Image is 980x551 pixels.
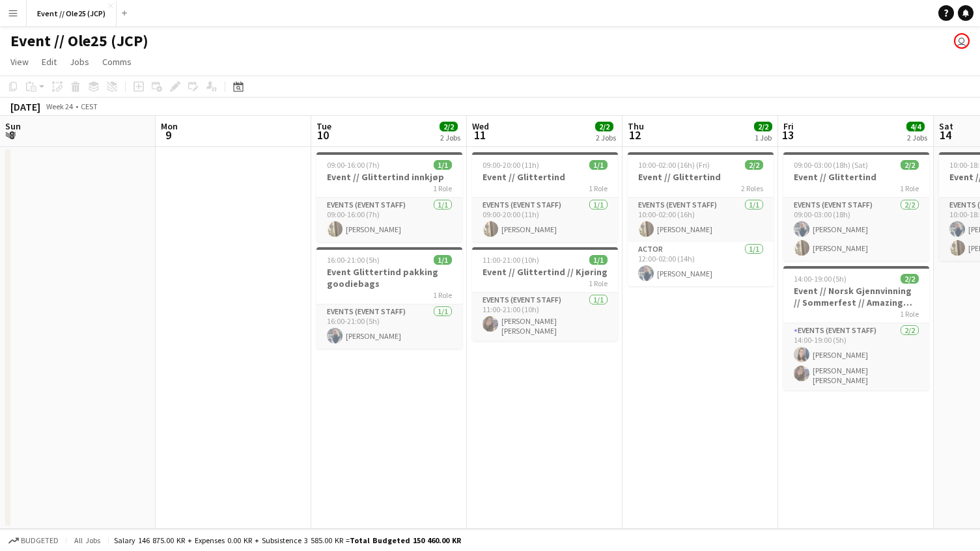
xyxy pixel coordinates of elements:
span: 1 Role [589,278,608,288]
span: 1/1 [434,255,452,265]
a: Jobs [64,53,94,70]
button: Event // Ole25 (JCP) [27,1,117,26]
span: 1 Role [900,309,919,319]
span: 8 [3,128,21,142]
span: 16:00-21:00 (5h) [327,255,380,265]
span: 1 Role [433,183,452,193]
app-card-role: Events (Event Staff)2/209:00-03:00 (18h)[PERSON_NAME][PERSON_NAME] [783,198,929,261]
span: Thu [628,120,644,132]
h3: Event // Glittertind innkjøp [316,171,462,183]
span: 09:00-16:00 (7h) [327,160,380,170]
span: 2/2 [745,160,763,170]
span: 12 [626,128,644,142]
span: 1 Role [589,183,608,193]
h3: Event // Glittertind [628,171,774,183]
div: 1 Job [755,133,772,142]
h3: Event // Glittertind [472,171,618,183]
span: 2/2 [595,122,613,131]
span: Mon [161,120,178,132]
h3: Event Glittertind pakking goodiebags [316,266,462,289]
span: 1/1 [589,255,608,265]
span: Week 24 [43,101,76,111]
span: 9 [159,128,178,142]
div: Salary 146 875.00 KR + Expenses 0.00 KR + Subsistence 3 585.00 KR = [114,535,461,545]
span: 1 Role [900,183,919,193]
app-card-role: Events (Event Staff)2/214:00-19:00 (5h)[PERSON_NAME][PERSON_NAME] [PERSON_NAME] [783,323,929,390]
span: Sun [5,120,21,132]
span: 13 [781,128,794,142]
app-job-card: 14:00-19:00 (5h)2/2Event // Norsk Gjennvinning // Sommerfest // Amazing Race1 RoleEvents (Event S... [783,266,929,390]
a: Edit [36,53,62,70]
a: View [5,53,34,70]
span: 09:00-20:00 (11h) [483,160,539,170]
app-job-card: 11:00-21:00 (10h)1/1Event // Glittertind // Kjøring1 RoleEvents (Event Staff)1/111:00-21:00 (10h)... [472,247,618,341]
span: Comms [102,56,132,68]
app-card-role: Actor1/112:00-02:00 (14h)[PERSON_NAME] [628,242,774,286]
span: Jobs [70,56,89,68]
span: 1/1 [589,160,608,170]
app-card-role: Events (Event Staff)1/116:00-21:00 (5h)[PERSON_NAME] [316,304,462,349]
span: Tue [316,120,331,132]
span: 1 Role [433,290,452,300]
h3: Event // Glittertind // Kjøring [472,266,618,278]
h3: Event // Norsk Gjennvinning // Sommerfest // Amazing Race [783,285,929,308]
span: Sat [939,120,953,132]
app-user-avatar: Ole Rise [954,33,970,49]
span: All jobs [72,535,103,545]
span: 2/2 [440,122,458,131]
app-job-card: 09:00-03:00 (18h) (Sat)2/2Event // Glittertind1 RoleEvents (Event Staff)2/209:00-03:00 (18h)[PERS... [783,152,929,261]
div: 2 Jobs [440,133,460,142]
span: 14 [937,128,953,142]
a: Comms [97,53,137,70]
span: 2/2 [901,274,919,284]
span: 1/1 [434,160,452,170]
span: 2/2 [901,160,919,170]
span: Wed [472,120,489,132]
h1: Event // Ole25 (JCP) [10,31,148,51]
div: [DATE] [10,100,40,113]
span: 2/2 [754,122,772,131]
app-card-role: Events (Event Staff)1/110:00-02:00 (16h)[PERSON_NAME] [628,198,774,242]
button: Budgeted [7,533,61,548]
app-job-card: 10:00-02:00 (16h) (Fri)2/2Event // Glittertind2 RolesEvents (Event Staff)1/110:00-02:00 (16h)[PER... [628,152,774,286]
span: Budgeted [21,536,59,545]
span: View [10,56,29,68]
span: 4/4 [906,122,925,131]
app-job-card: 09:00-16:00 (7h)1/1Event // Glittertind innkjøp1 RoleEvents (Event Staff)1/109:00-16:00 (7h)[PERS... [316,152,462,242]
app-card-role: Events (Event Staff)1/109:00-20:00 (11h)[PERSON_NAME] [472,198,618,242]
div: 2 Jobs [907,133,927,142]
span: 11 [470,128,489,142]
app-job-card: 16:00-21:00 (5h)1/1Event Glittertind pakking goodiebags1 RoleEvents (Event Staff)1/116:00-21:00 (... [316,247,462,349]
div: 2 Jobs [596,133,616,142]
app-card-role: Events (Event Staff)1/111:00-21:00 (10h)[PERSON_NAME] [PERSON_NAME] [472,293,618,341]
span: Edit [42,56,57,68]
span: 14:00-19:00 (5h) [794,274,847,284]
span: Fri [783,120,794,132]
span: 11:00-21:00 (10h) [483,255,539,265]
div: CEST [81,101,98,111]
span: Total Budgeted 150 460.00 KR [350,535,461,545]
span: 2 Roles [741,183,763,193]
span: 10 [315,128,331,142]
span: 09:00-03:00 (18h) (Sat) [794,160,868,170]
app-job-card: 09:00-20:00 (11h)1/1Event // Glittertind1 RoleEvents (Event Staff)1/109:00-20:00 (11h)[PERSON_NAME] [472,152,618,242]
app-card-role: Events (Event Staff)1/109:00-16:00 (7h)[PERSON_NAME] [316,198,462,242]
span: 10:00-02:00 (16h) (Fri) [638,160,710,170]
h3: Event // Glittertind [783,171,929,183]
